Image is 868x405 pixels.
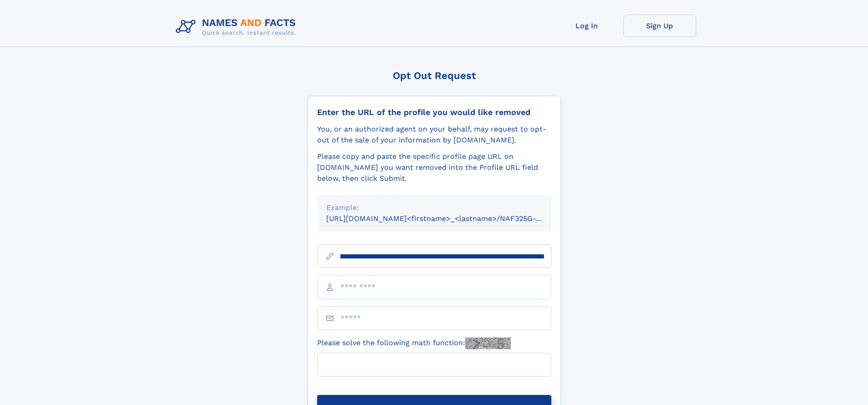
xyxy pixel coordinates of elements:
[326,202,542,213] div: Example:
[172,15,303,39] img: Logo Names and Facts
[317,151,551,184] div: Please copy and paste the specific profile page URL on [DOMAIN_NAME] you want removed into the Pr...
[308,70,561,81] div: Opt Out Request
[317,337,511,349] label: Please solve the following math function:
[326,214,569,223] small: [URL][DOMAIN_NAME]<firstname>_<lastname>/NAF325G-xxxxxxxx
[317,107,551,117] div: Enter the URL of the profile you would like removed
[550,15,623,37] a: Log In
[317,124,551,146] div: You, or an authorized agent on your behalf, may request to opt-out of the sale of your informatio...
[623,15,696,37] a: Sign Up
